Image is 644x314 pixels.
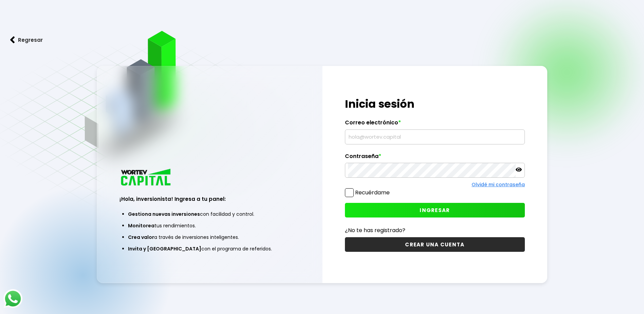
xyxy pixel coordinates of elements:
span: Monitorea [128,222,154,229]
label: Contraseña [345,153,525,163]
li: con facilidad y control. [128,208,291,220]
img: flecha izquierda [10,36,15,43]
img: logo_wortev_capital [119,168,173,188]
a: Olvidé mi contraseña [472,181,525,188]
h1: Inicia sesión [345,96,525,112]
span: Invita y [GEOGRAPHIC_DATA] [128,245,201,252]
li: con el programa de referidos. [128,243,291,255]
h3: ¡Hola, inversionista! Ingresa a tu panel: [119,195,299,203]
li: a través de inversiones inteligentes. [128,231,291,243]
span: Crea valor [128,234,154,241]
p: ¿No te has registrado? [345,226,525,234]
button: INGRESAR [345,203,525,217]
label: Correo electrónico [345,119,525,129]
img: logos_whatsapp-icon.242b2217.svg [3,289,22,308]
input: hola@wortev.capital [348,130,522,144]
span: Gestiona nuevas inversiones [128,211,200,217]
a: ¿No te has registrado?CREAR UNA CUENTA [345,226,525,252]
li: tus rendimientos. [128,220,291,231]
span: INGRESAR [420,207,450,214]
label: Recuérdame [355,189,390,196]
button: CREAR UNA CUENTA [345,237,525,252]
